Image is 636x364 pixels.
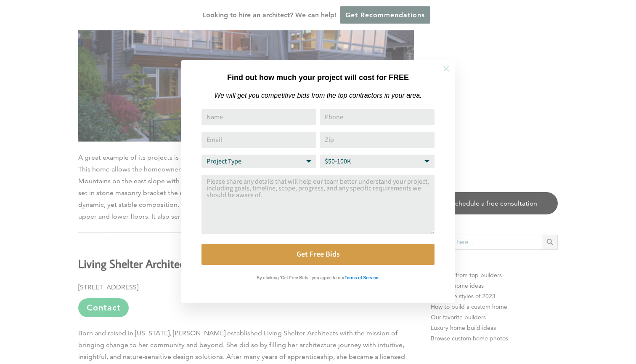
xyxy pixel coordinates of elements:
[320,155,435,168] select: Budget Range
[201,244,435,265] button: Get Free Bids
[201,175,435,234] textarea: Comment or Message
[320,132,435,148] input: Zip
[594,322,626,354] iframe: Drift Widget Chat Controller
[227,73,409,82] strong: Find out how much your project will cost for FREE
[344,276,378,280] strong: Terms of Service
[214,92,421,99] em: We will get you competitive bids from the top contractors in your area.
[201,109,316,125] input: Name
[432,54,461,83] button: Close
[201,132,316,148] input: Email Address
[378,276,379,280] strong: .
[201,155,316,168] select: Project Type
[344,273,378,281] a: Terms of Service
[320,109,435,125] input: Phone
[257,276,344,280] strong: By clicking 'Get Free Bids,' you agree to our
